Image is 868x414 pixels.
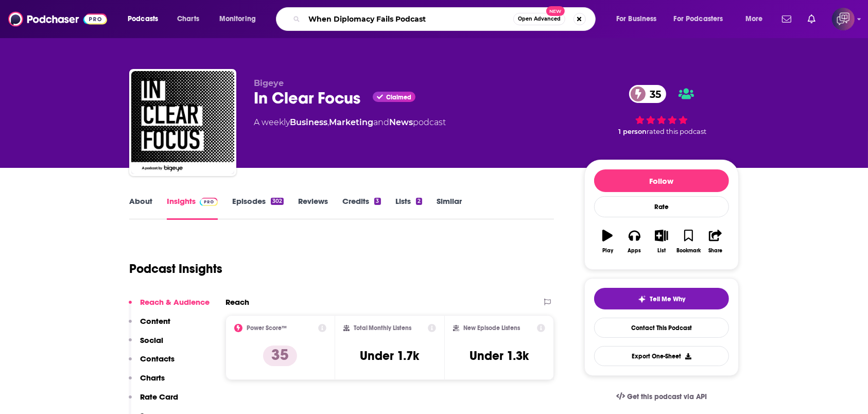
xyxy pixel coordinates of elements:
[129,196,152,220] a: About
[342,196,380,220] a: Credits3
[304,11,513,27] input: Search podcasts, credits, & more...
[470,348,529,364] h3: Under 1.3k
[254,116,446,129] div: A weekly podcast
[594,196,729,217] div: Rate
[657,248,666,254] div: List
[738,11,776,27] button: open menu
[594,169,729,192] button: Follow
[708,248,722,254] div: Share
[129,373,165,392] button: Charts
[594,288,729,309] button: tell me why sparkleTell Me Why
[389,117,413,127] a: News
[616,12,657,26] span: For Business
[832,8,855,30] button: Show profile menu
[140,392,178,402] p: Rate Card
[745,12,763,26] span: More
[804,10,820,28] a: Show notifications dropdown
[120,11,171,27] button: open menu
[621,223,648,260] button: Apps
[200,198,218,206] img: Podchaser Pro
[263,346,297,366] p: 35
[298,196,328,220] a: Reviews
[638,295,646,303] img: tell me why sparkle
[219,12,256,26] span: Monitoring
[131,71,234,174] img: In Clear Focus
[594,318,729,338] a: Contact This Podcast
[374,198,380,205] div: 3
[675,223,702,260] button: Bookmark
[650,295,686,303] span: Tell Me Why
[247,324,287,332] h2: Power Score™
[167,196,218,220] a: InsightsPodchaser Pro
[386,95,411,100] span: Claimed
[627,392,707,401] span: Get this podcast via API
[129,316,170,335] button: Content
[546,6,565,16] span: New
[584,78,739,142] div: 35 1 personrated this podcast
[639,85,666,103] span: 35
[212,11,269,27] button: open menu
[129,261,222,277] h1: Podcast Insights
[437,196,462,220] a: Similar
[286,7,605,31] div: Search podcasts, credits, & more...
[140,354,175,364] p: Contacts
[778,10,795,28] a: Show notifications dropdown
[329,117,373,127] a: Marketing
[416,198,422,205] div: 2
[140,316,170,326] p: Content
[395,196,422,220] a: Lists2
[628,248,641,254] div: Apps
[618,128,647,135] span: 1 person
[177,12,199,26] span: Charts
[128,12,158,26] span: Podcasts
[463,324,520,332] h2: New Episode Listens
[518,16,561,22] span: Open Advanced
[271,198,284,205] div: 302
[702,223,729,260] button: Share
[676,248,701,254] div: Bookmark
[129,392,178,411] button: Rate Card
[373,117,389,127] span: and
[594,223,621,260] button: Play
[140,373,165,383] p: Charts
[609,11,670,27] button: open menu
[232,196,284,220] a: Episodes302
[254,78,284,88] span: Bigeye
[602,248,613,254] div: Play
[140,297,210,307] p: Reach & Audience
[8,9,107,29] img: Podchaser - Follow, Share and Rate Podcasts
[354,324,412,332] h2: Total Monthly Listens
[667,11,738,27] button: open menu
[513,13,565,25] button: Open AdvancedNew
[629,85,666,103] a: 35
[832,8,855,30] img: User Profile
[129,354,175,373] button: Contacts
[832,8,855,30] span: Logged in as corioliscompany
[360,348,419,364] h3: Under 1.7k
[225,297,249,307] h2: Reach
[170,11,205,27] a: Charts
[674,12,723,26] span: For Podcasters
[129,297,210,316] button: Reach & Audience
[129,335,163,354] button: Social
[594,346,729,366] button: Export One-Sheet
[608,384,715,409] a: Get this podcast via API
[648,223,675,260] button: List
[140,335,163,345] p: Social
[290,117,327,127] a: Business
[647,128,706,135] span: rated this podcast
[327,117,329,127] span: ,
